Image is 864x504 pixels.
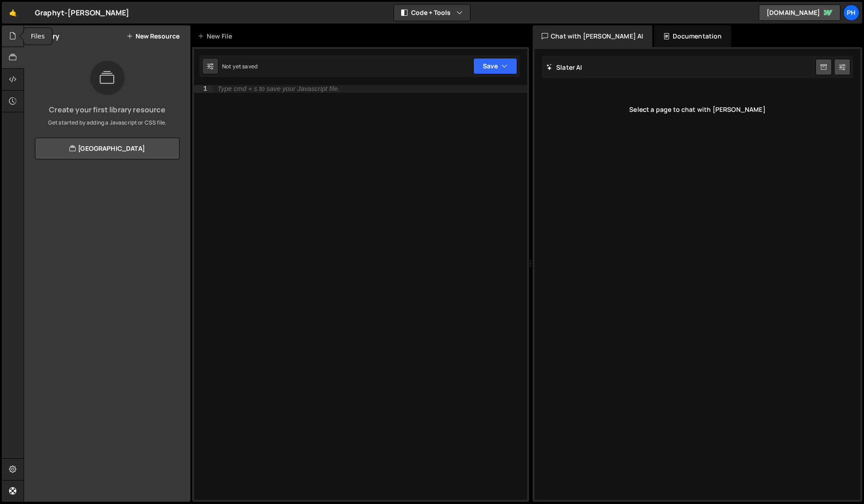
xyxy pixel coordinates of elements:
div: Files [24,28,52,45]
a: Ph [843,5,859,21]
a: [GEOGRAPHIC_DATA] [35,138,180,159]
button: Code + Tools [394,5,470,21]
div: Graphyt-[PERSON_NAME] [35,7,129,18]
button: New Resource [126,33,180,40]
div: Documentation [654,25,731,47]
div: Type cmd + s to save your Javascript file. [218,86,340,92]
div: Chat with [PERSON_NAME] AI [533,25,652,47]
button: Save [473,58,517,74]
p: Get started by adding a Javascript or CSS file. [31,119,183,127]
h2: Slater AI [546,63,582,72]
div: Select a page to chat with [PERSON_NAME] [542,91,853,128]
div: Not yet saved [222,62,257,70]
a: [DOMAIN_NAME] [759,5,840,21]
div: New File [198,32,236,41]
div: 1 [194,85,213,93]
a: 🤙 [2,2,24,24]
h3: Create your first library resource [31,106,183,113]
